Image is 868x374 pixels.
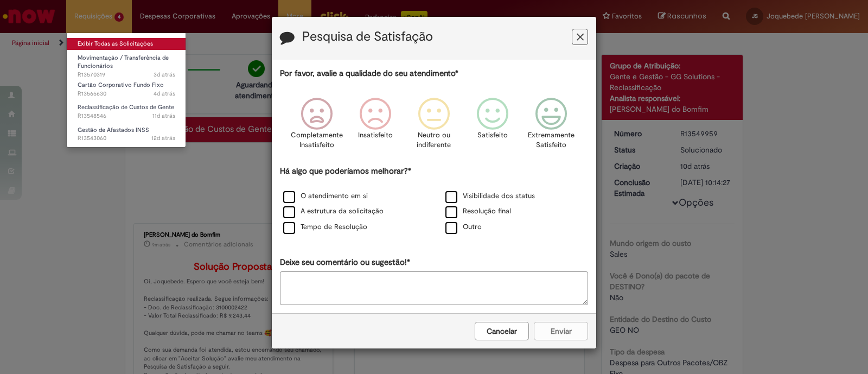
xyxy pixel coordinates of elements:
time: 17/09/2025 11:17:29 [151,134,175,142]
label: Deixe seu comentário ou sugestão!* [280,257,410,268]
time: 26/09/2025 12:02:40 [154,71,175,79]
div: Neutro ou indiferente [406,90,462,164]
label: Por favor, avalie a qualidade do seu atendimento* [280,68,458,79]
span: R13565630 [78,90,175,98]
span: Gestão de Afastados INSS [78,126,149,134]
div: Extremamente Satisfeito [524,90,579,164]
a: Aberto R13548546 : Reclassificação de Custos de Gente [67,102,186,122]
a: Exibir Todas as Solicitações [67,38,186,50]
span: R13570319 [78,71,175,79]
span: Reclassificação de Custos de Gente [78,103,174,111]
label: Resolução final [445,206,511,217]
label: Pesquisa de Satisfação [302,30,433,44]
span: R13543060 [78,134,175,143]
p: Neutro ou indiferente [414,130,454,150]
span: 12d atrás [151,134,175,142]
div: Insatisfeito [348,90,403,164]
ul: Requisições [66,33,186,148]
div: Satisfeito [465,90,520,164]
label: O atendimento em si [283,191,368,201]
div: Há algo que poderíamos melhorar?* [280,166,588,236]
label: Visibilidade dos status [445,191,535,201]
a: Aberto R13565630 : Cartão Corporativo Fundo Fixo [67,79,186,99]
p: Completamente Insatisfeito [291,130,343,150]
span: R13548546 [78,112,175,121]
span: Movimentação / Transferência de Funcionários [78,54,169,71]
p: Satisfeito [477,130,508,141]
label: Tempo de Resolução [283,222,367,232]
div: Completamente Insatisfeito [289,90,344,164]
span: 11d atrás [152,112,175,120]
time: 18/09/2025 17:17:45 [152,112,175,120]
label: A estrutura da solicitação [283,206,384,217]
span: Cartão Corporativo Fundo Fixo [78,81,164,89]
time: 25/09/2025 10:08:53 [154,90,175,98]
a: Aberto R13570319 : Movimentação / Transferência de Funcionários [67,52,186,75]
a: Aberto R13543060 : Gestão de Afastados INSS [67,124,186,144]
span: 4d atrás [154,90,175,98]
span: 3d atrás [154,71,175,79]
button: Cancelar [475,322,529,340]
p: Insatisfeito [358,130,393,141]
label: Outro [445,222,482,232]
p: Extremamente Satisfeito [528,130,575,150]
